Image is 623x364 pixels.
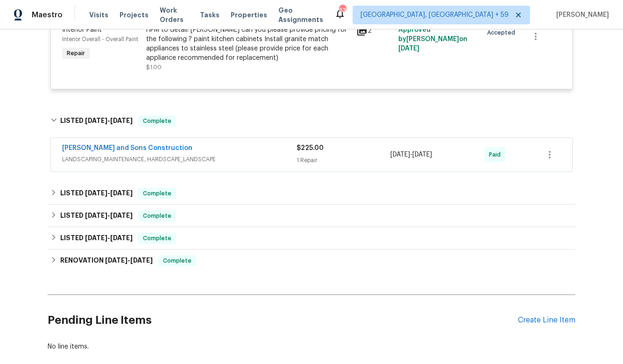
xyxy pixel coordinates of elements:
[398,27,467,52] span: Approved by [PERSON_NAME] on
[110,190,133,196] span: [DATE]
[105,257,153,264] span: -
[48,299,518,342] h2: Pending Line Items
[390,151,410,158] span: [DATE]
[48,342,575,351] div: No line items.
[160,6,189,24] span: Work Orders
[110,117,133,124] span: [DATE]
[48,250,575,272] div: RENOVATION [DATE]-[DATE]Complete
[110,212,133,219] span: [DATE]
[398,45,419,52] span: [DATE]
[63,49,89,58] span: Repair
[339,6,346,15] div: 634
[146,64,162,70] span: $1.00
[60,255,153,266] h6: RENOVATION
[62,145,192,151] a: [PERSON_NAME] and Sons Construction
[139,189,175,198] span: Complete
[120,10,149,20] span: Projects
[146,25,351,63] div: HPM to detail: [PERSON_NAME] can you please provide pricing for the following ? paint kitchen cab...
[552,10,609,20] span: [PERSON_NAME]
[159,256,195,265] span: Complete
[48,182,575,205] div: LISTED [DATE]-[DATE]Complete
[139,211,175,221] span: Complete
[60,210,133,221] h6: LISTED
[356,25,393,36] div: 2
[390,150,432,159] span: -
[297,156,390,165] div: 1 Repair
[361,10,509,20] span: [GEOGRAPHIC_DATA], [GEOGRAPHIC_DATA] + 59
[48,106,575,136] div: LISTED [DATE]-[DATE]Complete
[85,117,107,124] span: [DATE]
[62,27,102,33] span: Interior Paint
[518,316,575,325] div: Create Line Item
[62,36,138,42] span: Interior Overall - Overall Paint
[489,150,504,159] span: Paid
[60,188,133,199] h6: LISTED
[139,234,175,243] span: Complete
[487,28,519,37] span: Accepted
[85,190,107,196] span: [DATE]
[62,155,297,164] span: LANDSCAPING_MAINTENANCE, HARDSCAPE_LANDSCAPE
[231,10,267,20] span: Properties
[32,10,63,20] span: Maestro
[48,205,575,227] div: LISTED [DATE]-[DATE]Complete
[85,235,133,241] span: -
[412,151,432,158] span: [DATE]
[85,235,107,241] span: [DATE]
[130,257,153,264] span: [DATE]
[139,116,175,126] span: Complete
[105,257,127,264] span: [DATE]
[60,115,133,127] h6: LISTED
[278,6,323,24] span: Geo Assignments
[200,12,219,18] span: Tasks
[85,212,133,219] span: -
[110,235,133,241] span: [DATE]
[85,190,133,196] span: -
[60,233,133,244] h6: LISTED
[297,145,324,151] span: $225.00
[48,227,575,250] div: LISTED [DATE]-[DATE]Complete
[85,212,107,219] span: [DATE]
[85,117,133,124] span: -
[89,10,108,20] span: Visits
